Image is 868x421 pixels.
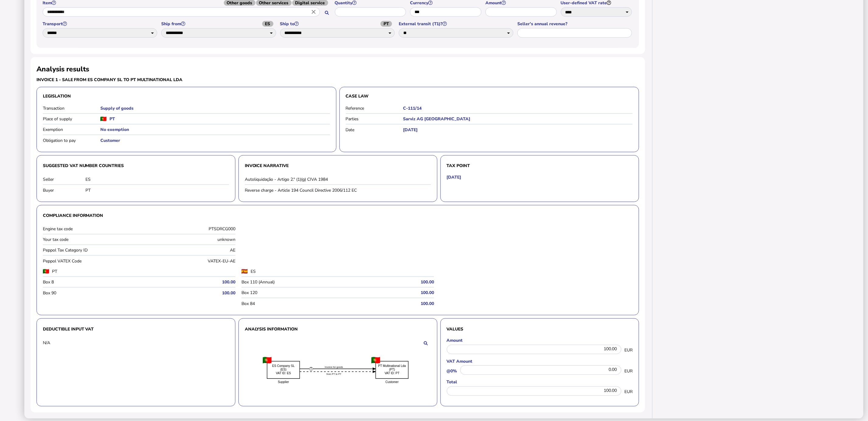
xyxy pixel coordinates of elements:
h5: No exemption [100,127,330,132]
label: Box 8 [43,279,138,285]
img: pt.png [43,269,49,274]
h3: Case law [346,93,633,99]
div: Reverse charge - Article 194 Council Directive 2006/112 EC [245,187,431,193]
h5: Sarviz AG [GEOGRAPHIC_DATA] [403,116,633,122]
div: ES [85,176,229,182]
label: External transit (T1)? [399,21,514,27]
label: Place of supply [43,116,100,122]
label: Engine tax code [43,226,138,232]
h3: Invoice narrative [245,162,431,170]
h5: 100.00 [339,301,434,306]
label: Obligation to pay [43,138,100,143]
div: AE [141,247,236,253]
label: Peppol VATEX Code [43,258,138,264]
h3: Values [447,325,633,333]
label: Buyer [43,187,85,193]
h5: Supply of goods [100,105,330,111]
h5: 100.00 [141,290,236,296]
span: EUR [624,368,633,374]
label: Reference [346,105,403,111]
label: Box 84 [241,301,336,306]
h5: 100.00 [141,279,236,285]
div: PT [85,187,229,193]
label: Peppol Tax Category ID [43,247,138,253]
span: PT [380,21,392,27]
label: Total [447,379,633,385]
h5: C-111/14 [403,105,633,111]
h3: Deductible input VAT [43,325,229,333]
h3: Suggested VAT number countries [43,162,229,170]
h5: PT [109,116,115,122]
label: Box 120 [241,290,336,296]
label: Transaction [43,105,100,111]
div: 0.00 [460,365,622,375]
i: Close [310,9,317,15]
text: (ES) [280,368,286,371]
label: Seller's annual revenue? [517,21,633,27]
img: pt.png [100,117,106,121]
h3: Invoice 1 - sale from ES Company SL to PT Multinational Lda [36,77,336,83]
label: Seller [43,176,85,182]
label: VAT Amount [447,358,633,364]
div: VATEX-EU-AE [141,258,236,264]
text: VAT ID: PT [384,371,399,375]
h3: Analysis information [245,325,431,333]
span: EUR [624,389,633,395]
div: unknown [141,237,236,242]
h5: 100.00 [339,279,434,285]
text: ES Company SL [272,364,295,368]
div: 100.00 [447,386,622,396]
h2: Analysis results [36,64,89,74]
label: Box 90 [43,290,138,296]
label: Exemption [43,127,100,132]
text: (PT) [389,368,395,371]
label: Parties [346,116,403,122]
text: PT Multinational Lda [378,364,406,368]
text: Customer [385,380,399,384]
span: EUR [624,347,633,353]
label: PT [52,269,116,274]
text: T [310,368,312,371]
label: Your tax code [43,237,138,242]
label: @0% [447,368,457,374]
label: Date [346,127,403,133]
div: PTSDRCG000 [141,226,236,232]
h3: Compliance information [43,211,633,220]
textpath: from PT to PT [326,373,341,376]
h5: Customer [100,138,330,143]
text: Supplier [278,380,289,384]
div: 100.00 [447,345,622,354]
h5: 100.00 [339,290,434,296]
label: Ship from [161,21,277,27]
h5: [DATE] [403,127,633,133]
h3: Legislation [43,93,330,99]
textpath: Invoice for goods [325,366,343,369]
div: Autoliquidação - Artigo 2.º (1)(g) CIVA 1984 [245,176,431,182]
div: N/A [43,340,85,346]
label: Box 110 (Annual) [241,279,336,285]
label: Ship to [280,21,396,27]
label: Transport [43,21,158,27]
label: Amount [447,337,633,343]
h3: Tax point [447,162,633,170]
button: Search for an item by HS code or use natural language description [322,8,332,18]
h5: [DATE] [447,174,461,180]
text: VAT ID: ES [276,371,291,375]
span: ES [262,21,273,27]
img: es.png [241,269,248,274]
label: ES [251,269,314,274]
